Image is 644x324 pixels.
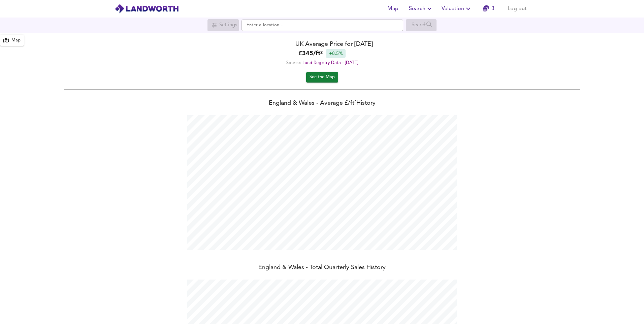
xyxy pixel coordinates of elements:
span: Map [385,4,401,13]
a: Land Registry Data - [DATE] [302,61,358,65]
div: Map [11,37,21,44]
a: 3 [483,4,494,13]
div: +8.5% [326,49,346,58]
button: Map [382,2,404,15]
span: Log out [508,4,527,13]
button: Search [406,2,436,15]
button: Valuation [439,2,475,15]
span: Valuation [442,4,472,13]
span: See the Map [310,73,335,81]
b: £ 345 / ft² [298,49,323,58]
div: Search for a location first or explore the map [207,19,239,31]
input: Enter a location... [241,20,403,31]
button: 3 [478,2,499,15]
button: See the Map [306,72,338,83]
button: Log out [505,2,529,15]
div: Search for a location first or explore the map [406,19,437,31]
img: logo [115,4,179,14]
span: Search [409,4,433,13]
